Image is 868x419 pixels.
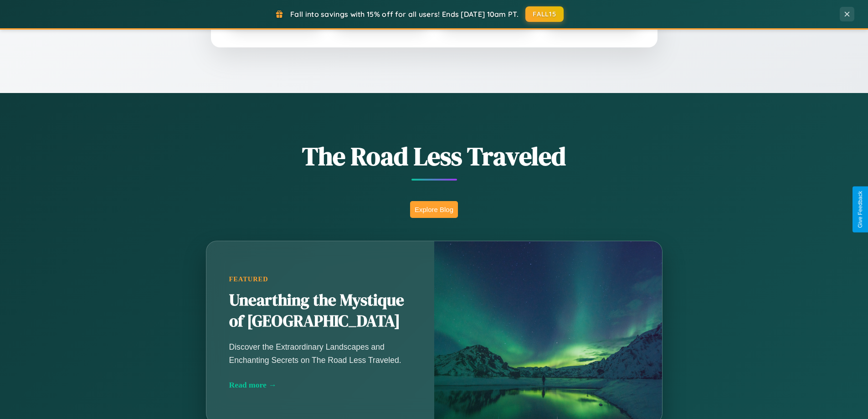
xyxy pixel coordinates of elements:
div: Give Feedback [857,191,863,228]
button: FALL15 [525,6,564,22]
div: Read more → [229,380,411,390]
div: Featured [229,275,411,283]
span: Fall into savings with 15% off for all users! Ends [DATE] 10am PT. [290,10,519,19]
button: Explore Blog [410,201,458,218]
h2: Unearthing the Mystique of [GEOGRAPHIC_DATA] [229,290,411,332]
p: Discover the Extraordinary Landscapes and Enchanting Secrets on The Road Less Traveled. [229,341,411,366]
h1: The Road Less Traveled [161,139,708,174]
